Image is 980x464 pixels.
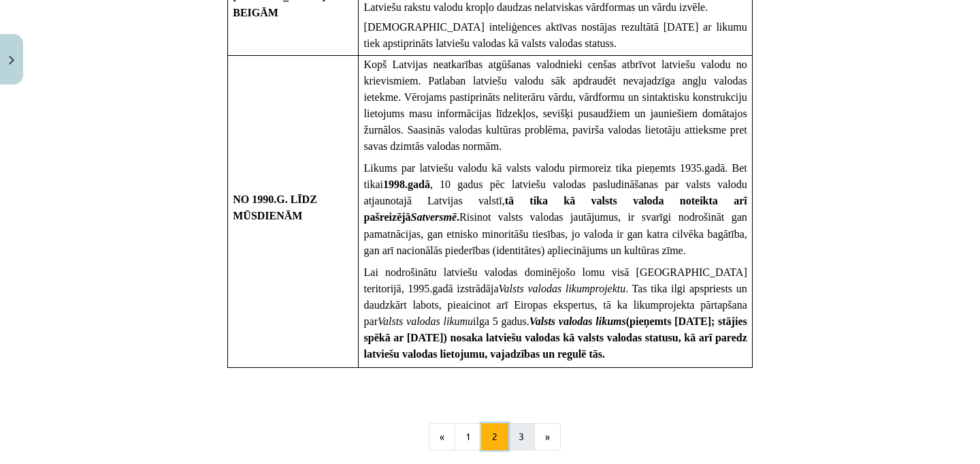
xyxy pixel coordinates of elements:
span: (pieņemts [DATE]; stājies spēkā ar [DATE]) nosaka latviešu valodas kā valsts valodas statusu, kā ... [364,315,750,360]
span: tā tika kā valsts valoda noteikta arī pašreizējā [364,195,750,223]
button: 1 [455,423,482,450]
span: . [457,211,459,223]
span: NO 1990.G. LĪDZ MŪSDIENĀM [233,194,320,221]
button: 3 [508,423,535,450]
button: 2 [481,423,508,450]
span: Lai nodrošinātu latviešu valodas dominējošo lomu visā [GEOGRAPHIC_DATA] teritorijā, 1995.gadā izs... [364,266,750,294]
span: . Tas tika ilgi apspriests un daudzkārt labots, pieaicinot arī Eiropas ekspertus, tā ka likumproj... [364,283,750,327]
img: icon-close-lesson-0947bae3869378f0d4975bcd49f059093ad1ed9edebbc8119c70593378902aed.svg [9,56,14,65]
span: Likums par latviešu valodu kā valsts valodu pirmoreiz tika pieņemts 1935.gadā. Bet tikai [364,162,750,190]
button: » [534,423,561,450]
span: [DEMOGRAPHIC_DATA] inteliģences aktīvas nostājas rezultātā [DATE] ar likumu tiek apstiprināts lat... [364,21,750,49]
span: Valsts valodas likumprojektu [498,283,625,294]
button: « [429,423,455,450]
span: Valsts valodas likums [529,315,626,327]
span: Risinot valsts valodas jautājumus, ir svarīgi nodrošināt gan pamatnācijas, gan etnisko minoritāšu... [364,211,750,256]
span: , 10 gadus pēc latviešu valodas pasludināšanas par valsts valodu atjaunotajā Latvijas valstī, [364,179,750,206]
span: 1998.gadā [383,179,430,190]
nav: Page navigation example [161,423,819,450]
span: Satversmē [411,211,457,223]
span: Latviešu rakstu valodu kropļo daudzas nelatviskas vārdformas un vārdu izvēle. [364,1,708,13]
span: Valsts valodas likumu [378,315,473,327]
span: ilga 5 gadus. [473,315,529,327]
span: Kopš Latvijas neatkarības atgūšanas valodnieki cenšas atbrīvot latviešu valodu no krievismiem. Pa... [364,59,750,152]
